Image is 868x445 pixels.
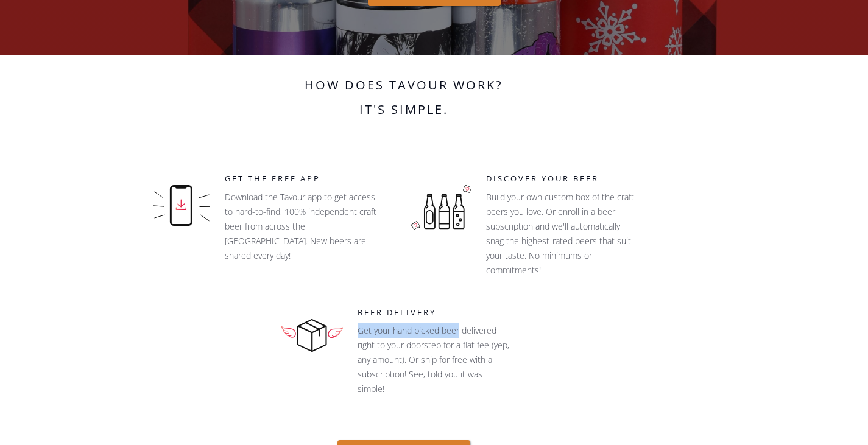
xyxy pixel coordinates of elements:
h5: Discover your beer [486,173,651,185]
h5: Beer Delivery [358,307,534,319]
h5: GET THE FREE APP [225,173,384,185]
h2: How does Tavour work? It's simple. [230,73,577,134]
p: Download the Tavour app to get access to hard-to-find, 100% independent craft beer from across th... [225,190,377,263]
p: Build your own custom box of the craft beers you love. Or enroll in a beer subscription and we'll... [486,190,638,278]
p: Get your hand picked beer delivered right to your doorstep for a flat fee (yep, any amount). Or s... [358,323,510,426]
